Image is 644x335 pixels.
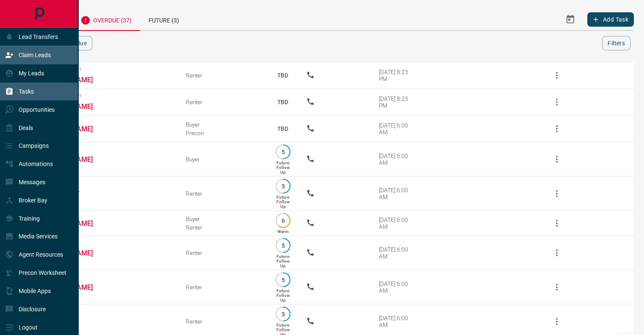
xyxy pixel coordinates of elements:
div: Renter [186,224,260,231]
p: 5 [280,183,286,189]
div: Renter [186,190,260,197]
div: Buyer [186,121,260,128]
p: 5 [280,242,286,249]
span: Viewing Request [41,94,173,99]
div: [DATE] 6:00 AM [379,152,415,166]
div: [DATE] 6:00 AM [379,315,415,328]
div: Future (3) [140,8,188,30]
button: Select Date Range [560,9,580,30]
div: [DATE] 6:00 AM [379,280,415,294]
span: Viewing Request [41,67,173,72]
p: Future Follow Up [276,195,290,209]
div: Buyer [186,156,260,163]
div: [DATE] 8:23 PM [379,69,415,82]
p: TBD [272,64,293,87]
div: Renter [186,318,260,325]
div: Renter [186,72,260,79]
div: [DATE] 6:00 AM [379,216,415,230]
button: Filters [602,36,630,50]
p: TBD [272,91,293,114]
div: [DATE] 6:00 AM [379,246,415,260]
p: Future Follow Up [276,288,290,302]
div: [DATE] 6:00 AM [379,122,415,136]
div: [DATE] 6:00 AM [379,187,415,200]
p: 6 [280,217,286,224]
div: Renter [186,284,260,291]
p: TBD [272,117,293,140]
p: 5 [280,311,286,317]
div: Overdue (37) [72,8,140,31]
div: Precon [186,130,260,136]
p: Future Follow Up [276,161,290,174]
p: Warm [277,229,289,234]
div: Buyer [186,216,260,222]
div: Renter [186,99,260,105]
div: [DATE] 8:23 PM [379,95,415,109]
p: 5 [280,277,286,283]
p: Future Follow Up [276,254,290,268]
button: Add Task [587,12,634,27]
div: Renter [186,249,260,256]
p: 5 [280,149,286,155]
